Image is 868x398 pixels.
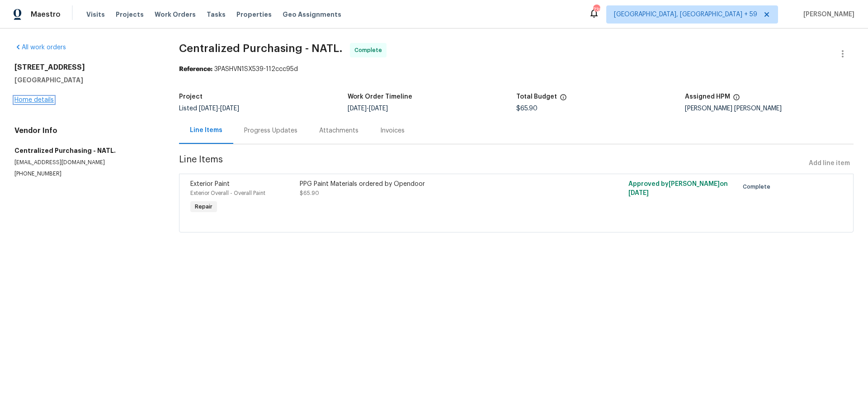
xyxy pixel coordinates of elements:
[685,94,730,100] h5: Assigned HPM
[14,44,66,51] a: All work orders
[628,181,728,196] span: Approved by [PERSON_NAME] on
[516,94,557,100] h5: Total Budget
[179,43,343,54] span: Centralized Purchasing - NATL.
[179,66,212,72] b: Reference:
[614,10,757,19] span: [GEOGRAPHIC_DATA], [GEOGRAPHIC_DATA] + 59
[300,180,568,189] div: PPG Paint Materials ordered by Opendoor
[86,10,105,19] span: Visits
[14,126,157,135] h4: Vendor Info
[14,170,157,178] p: [PHONE_NUMBER]
[190,181,230,187] span: Exterior Paint
[14,146,157,155] h5: Centralized Purchasing - NATL.
[380,126,405,135] div: Invoices
[348,105,388,112] span: -
[155,10,196,19] span: Work Orders
[14,63,157,72] h2: [STREET_ADDRESS]
[14,97,54,103] a: Home details
[685,105,854,112] div: [PERSON_NAME] [PERSON_NAME]
[244,126,297,135] div: Progress Updates
[800,10,854,19] span: [PERSON_NAME]
[354,46,386,55] span: Complete
[348,94,412,100] h5: Work Order Timeline
[207,11,226,18] span: Tasks
[593,5,599,14] div: 739
[560,94,567,105] span: The total cost of line items that have been proposed by Opendoor. This sum includes line items th...
[179,155,805,172] span: Line Items
[733,94,740,105] span: The hpm assigned to this work order.
[348,105,367,112] span: [DATE]
[628,190,649,196] span: [DATE]
[191,202,216,211] span: Repair
[369,105,388,112] span: [DATE]
[319,126,359,135] div: Attachments
[14,159,157,166] p: [EMAIL_ADDRESS][DOMAIN_NAME]
[743,182,774,191] span: Complete
[199,105,218,112] span: [DATE]
[516,105,538,112] span: $65.90
[179,105,239,112] span: Listed
[179,65,854,74] div: 3PASHVN1SX539-112ccc95d
[116,10,144,19] span: Projects
[283,10,341,19] span: Geo Assignments
[199,105,239,112] span: -
[190,126,222,135] div: Line Items
[179,94,203,100] h5: Project
[300,190,319,196] span: $65.90
[31,10,61,19] span: Maestro
[220,105,239,112] span: [DATE]
[14,76,157,85] h5: [GEOGRAPHIC_DATA]
[190,190,265,196] span: Exterior Overall - Overall Paint
[236,10,272,19] span: Properties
